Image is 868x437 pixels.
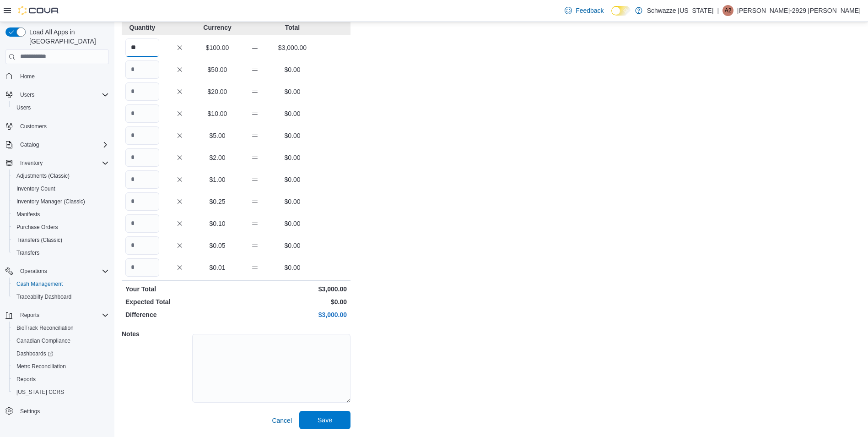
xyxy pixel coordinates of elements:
[13,170,73,181] a: Adjustments (Classic)
[275,131,309,140] p: $0.00
[16,266,109,277] span: Operations
[16,71,38,82] a: Home
[13,348,57,359] a: Dashboards
[16,89,109,100] span: Users
[2,157,113,169] button: Inventory
[13,279,66,290] a: Cash Management
[576,6,604,15] span: Feedback
[16,388,64,396] span: [US_STATE] CCRS
[20,311,39,319] span: Reports
[16,104,31,111] span: Users
[275,219,309,228] p: $0.00
[722,5,733,16] div: Adrian-2929 Telles
[9,278,113,290] button: Cash Management
[2,404,113,417] button: Settings
[725,5,732,16] span: A2
[16,139,43,150] button: Catalog
[16,158,109,169] span: Inventory
[16,198,85,205] span: Inventory Manager (Classic)
[13,247,43,258] a: Transfers
[200,197,234,206] p: $0.25
[318,415,332,425] span: Save
[200,241,234,250] p: $0.05
[16,350,53,357] span: Dashboards
[9,246,113,259] button: Transfers
[13,196,109,207] span: Inventory Manager (Classic)
[16,337,70,344] span: Canadian Compliance
[200,131,234,140] p: $5.00
[238,297,347,306] p: $0.00
[13,387,109,398] span: Washington CCRS
[9,234,113,246] button: Transfers (Classic)
[647,5,714,16] p: Schwazze [US_STATE]
[200,109,234,118] p: $10.00
[20,73,35,80] span: Home
[16,406,43,417] a: Settings
[275,197,309,206] p: $0.00
[16,376,36,383] span: Reports
[125,258,159,277] input: Quantity
[9,360,113,373] button: Metrc Reconciliation
[13,235,66,246] a: Transfers (Classic)
[13,102,34,113] a: Users
[16,89,38,100] button: Users
[2,309,113,322] button: Reports
[561,1,607,20] a: Feedback
[13,222,62,233] a: Purchase Orders
[125,126,159,145] input: Quantity
[13,247,109,258] span: Transfers
[16,324,74,332] span: BioTrack Reconciliation
[2,265,113,278] button: Operations
[13,291,75,302] a: Traceabilty Dashboard
[737,5,861,16] p: [PERSON_NAME]-2929 [PERSON_NAME]
[20,123,47,130] span: Customers
[13,361,70,372] a: Metrc Reconciliation
[200,87,234,96] p: $20.00
[16,211,40,218] span: Manifests
[125,38,159,57] input: Quantity
[13,183,109,194] span: Inventory Count
[18,6,59,15] img: Cova
[13,222,109,233] span: Purchase Orders
[16,310,43,321] button: Reports
[275,87,309,96] p: $0.00
[9,290,113,303] button: Traceabilty Dashboard
[9,169,113,182] button: Adjustments (Classic)
[13,196,89,207] a: Inventory Manager (Classic)
[2,120,113,133] button: Customers
[13,335,109,346] span: Canadian Compliance
[13,361,109,372] span: Metrc Reconciliation
[611,6,631,16] input: Dark Mode
[200,153,234,162] p: $2.00
[9,347,113,360] a: Dashboards
[16,139,109,150] span: Catalog
[238,310,347,319] p: $3,000.00
[238,284,347,294] p: $3,000.00
[16,172,70,180] span: Adjustments (Classic)
[2,70,113,83] button: Home
[275,23,309,32] p: Total
[125,297,234,306] p: Expected Total
[13,291,109,302] span: Traceabilty Dashboard
[125,192,159,211] input: Quantity
[13,374,39,385] a: Reports
[125,284,234,294] p: Your Total
[16,266,51,277] button: Operations
[9,373,113,386] button: Reports
[268,411,296,430] button: Cancel
[275,175,309,184] p: $0.00
[13,170,109,181] span: Adjustments (Classic)
[125,60,159,79] input: Quantity
[275,43,309,52] p: $3,000.00
[13,209,109,220] span: Manifests
[16,224,58,231] span: Purchase Orders
[16,405,109,416] span: Settings
[13,335,74,346] a: Canadian Compliance
[200,175,234,184] p: $1.00
[125,310,234,319] p: Difference
[125,148,159,167] input: Quantity
[13,209,43,220] a: Manifests
[16,158,46,169] button: Inventory
[9,101,113,114] button: Users
[275,153,309,162] p: $0.00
